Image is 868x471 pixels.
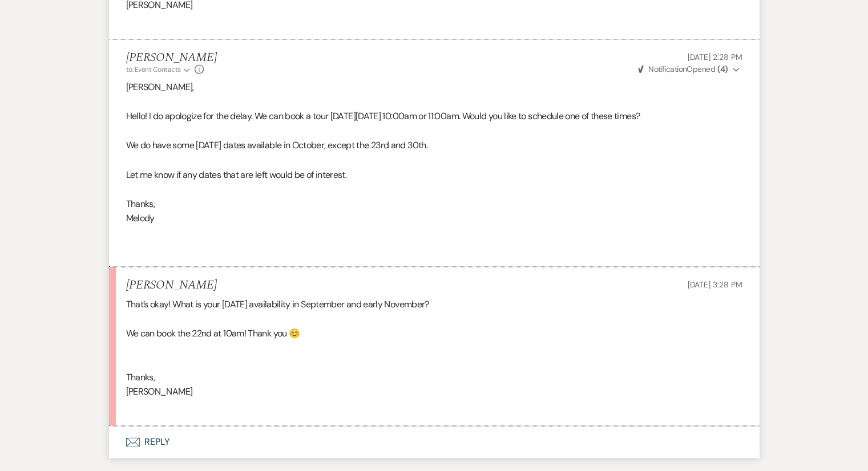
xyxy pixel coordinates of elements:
span: Notification [648,64,687,74]
p: Melody [126,211,742,226]
div: That’s okay! What is your [DATE] availability in September and early November? We can book the 22... [126,297,742,414]
span: to: Event Contacts [126,65,181,74]
p: We do have some [DATE] dates available in October, except the 23rd and 30th. [126,138,742,153]
h5: [PERSON_NAME] [126,51,217,65]
p: Let me know if any dates that are left would be of interest. [126,168,742,182]
span: [DATE] 2:28 PM [687,52,742,62]
p: Thanks, [126,197,742,212]
p: [PERSON_NAME], [126,80,742,95]
button: Reply [109,426,760,458]
span: Opened [638,64,728,74]
h5: [PERSON_NAME] [126,278,217,293]
p: Hello! I do apologize for the delay. We can book a tour [DATE][DATE] 10:00am or 11:00am. Would yo... [126,109,742,124]
button: to: Event Contacts [126,64,192,75]
span: [DATE] 3:28 PM [687,279,742,290]
button: NotificationOpened (4) [636,63,742,75]
strong: ( 4 ) [717,64,728,74]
